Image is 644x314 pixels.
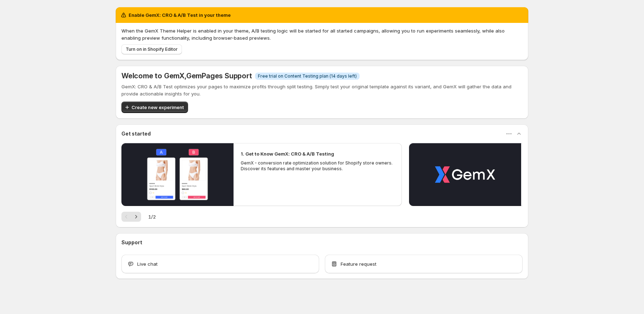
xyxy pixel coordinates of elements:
[121,143,234,206] button: Play video
[409,143,521,206] button: Play video
[131,212,141,222] button: Next
[126,46,178,52] span: Turn on in Shopify Editor
[121,212,141,222] nav: Pagination
[241,150,334,157] h2: 1. Get to Know GemX: CRO & A/B Testing
[137,260,158,268] span: Live chat
[148,213,156,220] span: 1 / 2
[129,11,231,19] h2: Enable GemX: CRO & A/B Test in your theme
[184,72,252,80] span: , GemPages Support
[341,260,376,268] span: Feature request
[121,44,182,54] button: Turn on in Shopify Editor
[258,73,357,79] span: Free trial on Content Testing plan (14 days left)
[121,83,523,97] p: GemX: CRO & A/B Test optimizes your pages to maximize profits through split testing. Simply test ...
[121,102,188,113] button: Create new experiment
[121,239,142,246] h3: Support
[121,27,523,41] p: When the GemX Theme Helper is enabled in your theme, A/B testing logic will be started for all st...
[121,130,151,137] h3: Get started
[241,160,395,172] p: GemX - conversion rate optimization solution for Shopify store owners. Discover its features and ...
[131,104,184,111] span: Create new experiment
[121,72,252,80] h5: Welcome to GemX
